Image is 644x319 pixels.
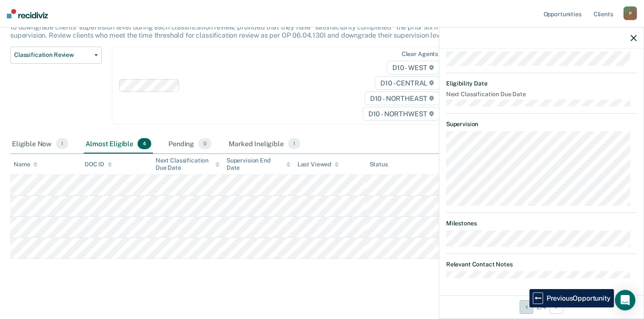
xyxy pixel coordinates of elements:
[167,135,213,154] div: Pending
[14,51,91,59] span: Classification Review
[198,138,212,149] span: 0
[375,76,440,90] span: D10 - CENTRAL
[402,50,438,58] div: Clear agents
[227,135,302,154] div: Marked Ineligible
[226,157,291,171] div: Supervision End Date
[288,138,300,149] span: 1
[138,138,151,149] span: 4
[387,61,440,74] span: D10 - WEST
[56,138,68,149] span: 1
[363,107,440,121] span: D10 - NORTHWEST
[365,92,440,105] span: D10 - NORTHEAST
[623,6,637,20] div: P
[446,121,637,128] dt: Supervision
[446,220,637,227] dt: Milestones
[370,161,388,168] div: Status
[446,91,637,98] dt: Next Classification Due Date
[297,161,339,168] div: Last Viewed
[520,300,533,314] button: Previous Opportunity
[7,9,48,18] img: Recidiviz
[10,135,70,154] div: Eligible Now
[446,80,637,87] dt: Eligibility Date
[14,161,38,168] div: Name
[84,135,153,154] div: Almost Eligible
[615,290,635,310] div: Open Intercom Messenger
[446,261,637,268] dt: Relevant Contact Notes
[550,300,563,314] button: Next Opportunity
[85,161,112,168] div: DOC ID
[439,295,644,318] div: 2 / 4
[156,157,220,171] div: Next Classification Due Date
